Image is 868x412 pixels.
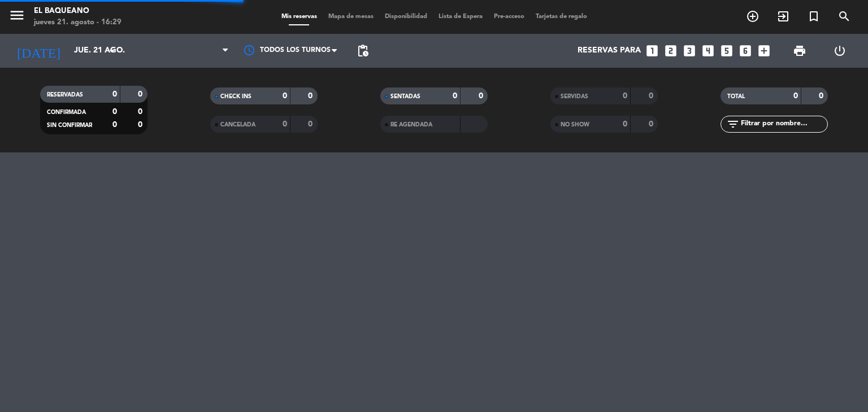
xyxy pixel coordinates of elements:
input: Filtrar por nombre... [740,118,827,130]
strong: 0 [308,92,315,100]
i: arrow_drop_down [105,44,119,58]
div: jueves 21. agosto - 16:29 [34,17,121,28]
i: menu [8,7,25,24]
button: menu [8,7,25,28]
span: Tarjetas de regalo [530,14,593,20]
span: BUSCAR [829,7,860,26]
i: [DATE] [8,38,68,63]
span: TOTAL [727,94,745,99]
span: Reservas para [578,46,641,55]
strong: 0 [283,92,287,100]
strong: 0 [138,121,145,129]
i: search [837,10,851,23]
span: print [793,44,806,58]
span: Reserva especial [798,7,829,26]
div: LOG OUT [819,34,860,68]
i: add_box [757,43,771,58]
span: RE AGENDADA [390,122,432,128]
i: turned_in_not [807,10,821,23]
span: SIN CONFIRMAR [47,122,92,128]
strong: 0 [623,92,627,100]
i: looks_4 [701,43,715,58]
strong: 0 [308,120,315,128]
span: CHECK INS [220,94,251,99]
span: Mapa de mesas [323,14,379,20]
strong: 0 [138,108,145,116]
span: Lista de Espera [433,14,488,20]
i: exit_to_app [776,10,790,23]
i: power_settings_new [833,44,847,58]
span: Pre-acceso [488,14,530,20]
span: CANCELADA [220,122,255,128]
i: filter_list [726,117,740,131]
i: looks_two [663,43,678,58]
span: Mis reservas [276,14,323,20]
strong: 0 [112,90,117,98]
span: RESERVADAS [47,92,83,98]
i: add_circle_outline [746,10,759,23]
strong: 0 [649,92,656,100]
i: looks_6 [738,43,753,58]
strong: 0 [819,92,826,100]
strong: 0 [112,121,117,129]
strong: 0 [138,90,145,98]
span: CONFIRMADA [47,109,86,115]
i: looks_5 [719,43,734,58]
strong: 0 [793,92,798,100]
strong: 0 [112,108,117,116]
strong: 0 [623,120,627,128]
i: looks_3 [682,43,697,58]
span: WALK IN [768,7,798,26]
span: pending_actions [356,44,370,58]
strong: 0 [453,92,457,100]
span: SENTADAS [390,94,420,99]
i: looks_one [645,43,659,58]
span: Disponibilidad [379,14,433,20]
span: NO SHOW [561,122,589,128]
strong: 0 [283,120,287,128]
strong: 0 [479,92,485,100]
div: El Baqueano [34,6,121,17]
span: RESERVAR MESA [737,7,768,26]
strong: 0 [649,120,656,128]
span: SERVIDAS [561,94,588,99]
